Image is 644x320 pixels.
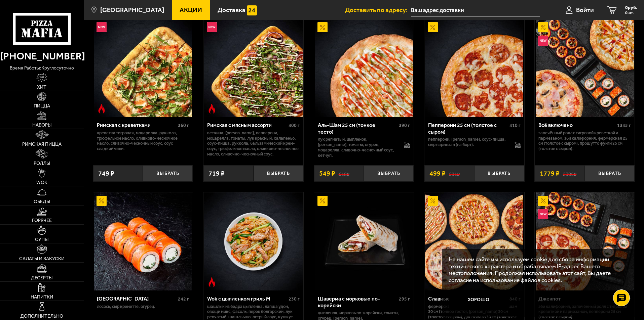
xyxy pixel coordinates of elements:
button: Выбрать [143,165,193,182]
img: Шаверма с морковью по-корейски [315,192,413,290]
img: Римская с мясным ассорти [204,19,302,117]
div: Шаверма с морковью по-корейски [318,295,397,308]
span: Роллы [34,161,50,166]
span: 295 г [399,296,410,302]
img: Пепперони 25 см (толстое с сыром) [425,19,523,117]
span: Наборы [32,123,51,128]
img: Новинка [538,36,548,46]
span: Римская пицца [22,142,62,147]
span: Пицца [34,104,50,108]
p: ветчина, [PERSON_NAME], пепперони, моцарелла, томаты, лук красный, халапеньо, соус-пицца, руккола... [207,130,300,157]
button: Выбрать [254,165,303,182]
img: Филадельфия [94,192,192,290]
p: лосось, Сыр креметте, огурец. [97,304,189,309]
img: Всё включено [536,19,634,117]
img: 15daf4d41897b9f0e9f617042186c801.svg [247,5,257,15]
img: Римская с креветками [94,19,192,117]
img: Акционный [538,196,548,206]
span: Хит [37,85,46,90]
img: Славные парни [425,192,523,290]
a: АкционныйСлавные парни [424,192,524,290]
span: Салаты и закуски [19,257,65,261]
a: АкционныйНовинкаВсё включено [535,19,635,117]
s: 591 ₽ [449,170,460,177]
p: На нашем сайте мы используем cookie для сбора информации технического характера и обрабатываем IP... [449,256,624,284]
a: НовинкаОстрое блюдоРимская с мясным ассорти [203,19,303,117]
img: Новинка [97,22,107,32]
button: Выбрать [474,165,524,182]
span: Доставка [218,7,245,13]
img: Акционный [428,196,438,206]
span: 410 г [509,123,521,128]
a: АкционныйФиладельфия [93,192,193,290]
span: Дополнительно [20,314,63,319]
p: Запечённый ролл с тигровой креветкой и пармезаном, Эби Калифорния, Фермерская 25 см (толстое с сы... [538,130,631,152]
span: Горячее [32,218,52,223]
span: Десерты [31,276,52,280]
span: 0 руб. [625,5,637,10]
img: Акционный [317,196,328,206]
span: 400 г [289,123,300,128]
span: 242 г [178,296,189,302]
span: [GEOGRAPHIC_DATA] [100,7,164,13]
img: Новинка [207,22,217,32]
s: 2306 ₽ [563,170,576,177]
span: 360 г [178,123,189,128]
button: Выбрать [585,165,635,182]
div: Аль-Шам 25 см (тонкое тесто) [318,122,397,135]
a: АкционныйШаверма с морковью по-корейски [314,192,414,290]
span: Войти [576,7,594,13]
span: Обеды [34,199,50,204]
p: пепперони, [PERSON_NAME], соус-пицца, сыр пармезан (на борт). [428,137,508,147]
div: Римская с креветками [97,122,177,128]
span: 719 ₽ [209,170,225,177]
span: 499 ₽ [429,170,446,177]
s: 618 ₽ [339,170,349,177]
img: Аль-Шам 25 см (тонкое тесто) [315,19,413,117]
img: Акционный [97,196,107,206]
div: Славные парни [428,295,505,302]
img: Новинка [538,209,548,219]
input: Ваш адрес доставки [411,4,540,16]
span: 1779 ₽ [540,170,560,177]
button: Выбрать [364,165,414,182]
a: НовинкаОстрое блюдоРимская с креветками [93,19,193,117]
span: Акции [180,7,202,13]
div: Wok с цыпленком гриль M [207,295,287,302]
span: 230 г [289,296,300,302]
img: Острое блюдо [97,104,107,114]
span: WOK [36,180,47,185]
div: Пепперони 25 см (толстое с сыром) [428,122,508,135]
img: Острое блюдо [207,277,217,287]
p: креветка тигровая, моцарелла, руккола, трюфельное масло, оливково-чесночное масло, сливочно-чесно... [97,130,189,152]
img: Акционный [317,22,328,32]
span: Супы [35,237,48,242]
p: шашлык из бедра цыплёнка, лапша удон, овощи микс, фасоль, перец болгарский, лук репчатый, шашлычн... [207,304,300,320]
img: Острое блюдо [207,104,217,114]
a: АкционныйНовинкаДжекпот [535,192,635,290]
img: Акционный [538,22,548,32]
p: лук репчатый, цыпленок, [PERSON_NAME], томаты, огурец, моцарелла, сливочно-чесночный соус, кетчуп. [318,137,397,158]
button: Хорошо [449,290,509,310]
span: Доставить по адресу: [345,7,411,13]
div: Всё включено [538,122,615,128]
span: Напитки [31,295,53,300]
a: АкционныйАль-Шам 25 см (тонкое тесто) [314,19,414,117]
a: Острое блюдоWok с цыпленком гриль M [203,192,303,290]
span: 1345 г [617,123,631,128]
span: 390 г [399,123,410,128]
span: 0 шт. [625,11,637,15]
img: Wok с цыпленком гриль M [204,192,302,290]
span: 749 ₽ [98,170,114,177]
div: [GEOGRAPHIC_DATA] [97,295,177,302]
div: Римская с мясным ассорти [207,122,287,128]
span: 549 ₽ [319,170,335,177]
img: Джекпот [536,192,634,290]
img: Акционный [428,22,438,32]
a: АкционныйПепперони 25 см (толстое с сыром) [424,19,524,117]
